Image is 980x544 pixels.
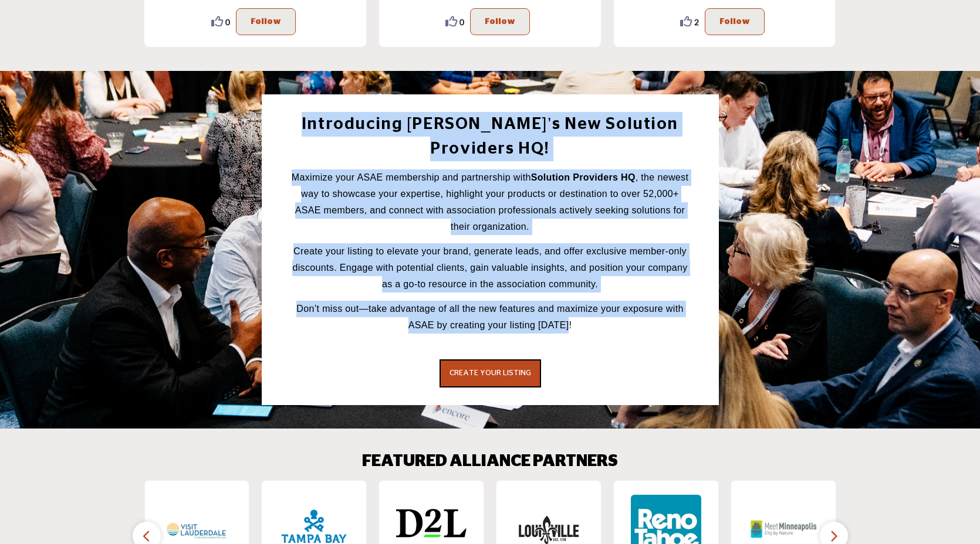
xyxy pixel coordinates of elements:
span: 2 [694,16,699,28]
p: Follow [719,15,750,29]
h2: Introducing [PERSON_NAME]’s New Solution Providers HQ! [288,112,692,161]
p: Follow [485,15,515,29]
span: 0 [225,16,230,28]
span: Create your listing to elevate your brand, generate leads, and offer exclusive member-only discou... [292,246,687,289]
button: Follow [705,8,765,35]
span: Maximize your ASAE membership and partnership with , the newest way to showcase your expertise, h... [292,172,688,232]
span: 0 [459,16,464,28]
button: Follow [470,8,530,35]
span: CREATE YOUR LISTING [450,369,531,377]
p: Follow [251,15,281,29]
button: CREATE YOUR LISTING [440,359,541,387]
h2: FEATURED ALLIANCE PARTNERS [362,452,618,472]
button: Follow [236,8,296,35]
strong: Solution Providers HQ [531,172,636,182]
span: Don’t miss out—take advantage of all the new features and maximize your exposure with ASAE by cre... [296,304,683,330]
